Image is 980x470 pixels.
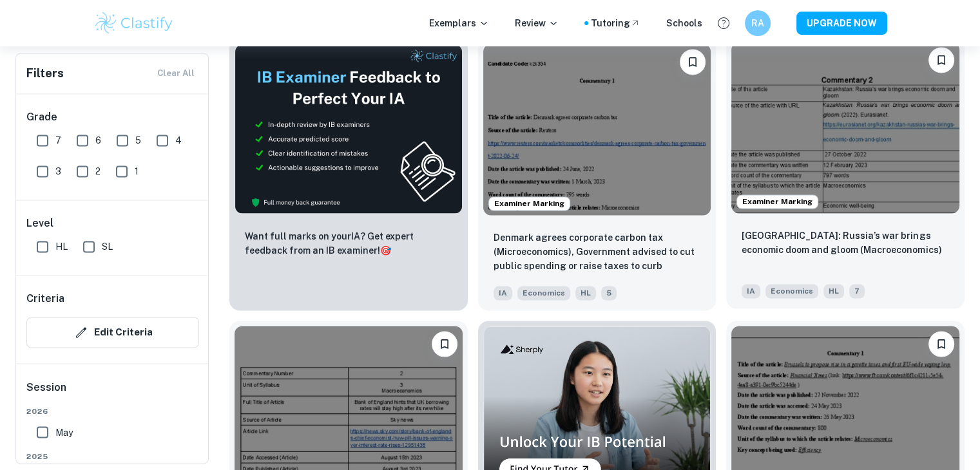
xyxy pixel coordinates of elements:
span: IA [742,284,760,298]
span: 7 [849,284,865,298]
button: Bookmark [928,331,954,357]
img: Economics IA example thumbnail: Kazakhstan: Russia’s war brings economic [731,42,959,212]
button: Edit Criteria [26,317,199,348]
h6: Grade [26,109,199,125]
a: Tutoring [591,16,640,30]
img: Clastify logo [93,10,175,36]
span: Economics [765,284,818,298]
span: IA [494,286,512,300]
span: Economics [517,286,570,300]
h6: Criteria [26,291,64,306]
p: Want full marks on your IA ? Get expert feedback from an IB examiner! [245,229,452,258]
span: 5 [601,286,617,300]
h6: RA [750,16,765,30]
a: Examiner MarkingBookmarkDenmark agrees corporate carbon tax (Microeconomics), Government advised ... [478,39,716,310]
p: Review [515,16,559,30]
span: Examiner Marking [737,196,818,207]
span: May [55,425,73,439]
p: Kazakhstan: Russia’s war brings economic doom and gloom (Macroeconomics) [742,229,949,257]
button: Bookmark [928,47,954,73]
span: 2026 [26,405,199,417]
img: Economics IA example thumbnail: Denmark agrees corporate carbon tax (Mic [483,44,711,214]
a: Schools [666,16,702,30]
span: SL [102,240,113,254]
span: 3 [55,164,61,178]
span: 1 [135,164,139,178]
a: ThumbnailWant full marks on yourIA? Get expert feedback from an IB examiner! [229,39,468,310]
button: Bookmark [432,331,457,357]
span: 7 [55,133,61,147]
p: Exemplars [429,16,489,30]
button: Help and Feedback [713,12,735,34]
span: 5 [135,133,141,147]
img: Thumbnail [235,44,463,213]
span: 6 [95,133,101,147]
span: HL [823,284,844,298]
span: HL [55,240,68,254]
p: Denmark agrees corporate carbon tax (Microeconomics), Government advised to cut public spending o... [494,230,701,274]
h6: Filters [26,64,64,82]
span: 🎯 [380,245,391,256]
button: Bookmark [680,49,706,75]
span: Examiner Marking [489,198,570,209]
span: HL [575,286,596,300]
h6: Session [26,379,199,405]
span: 2 [95,164,101,178]
span: 2025 [26,450,199,462]
button: UPGRADE NOW [796,12,887,35]
a: Examiner MarkingBookmarkKazakhstan: Russia’s war brings economic doom and gloom (Macroeconomics)I... [726,39,965,310]
h6: Level [26,216,199,231]
button: RA [745,10,771,36]
span: 4 [175,133,182,147]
